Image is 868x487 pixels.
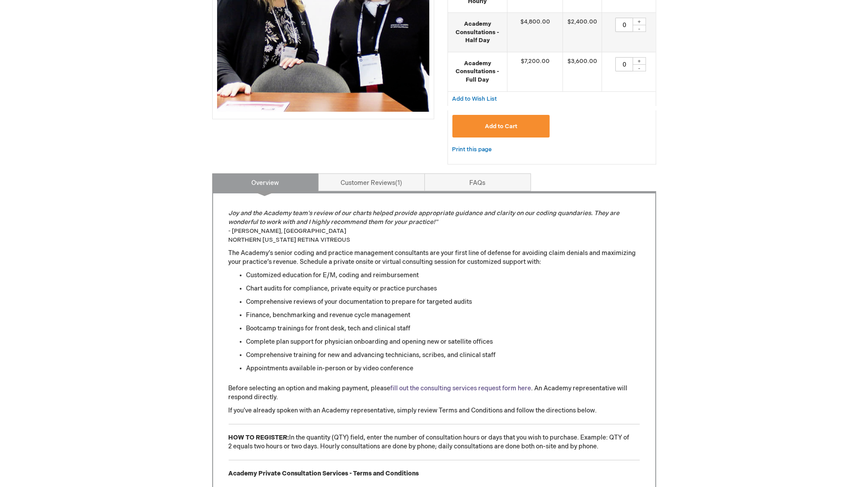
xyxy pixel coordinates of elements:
[229,434,289,441] strong: HOW TO REGISTER:
[246,324,640,333] li: Bootcamp trainings for front desk, tech and clinical staff
[507,13,563,52] td: $4,800.00
[563,13,602,52] td: $2,400.00
[318,173,425,191] a: Customer Reviews1
[452,59,503,84] strong: Academy Consultations - Full Day
[452,20,503,45] strong: Academy Consultations - Half Day
[452,115,550,137] button: Add to Cart
[633,25,646,32] div: -
[246,364,640,373] li: Appointments available in-person or by video conference
[615,18,633,32] input: Qty
[229,228,351,243] font: - [PERSON_NAME], [GEOGRAPHIC_DATA] NORTHERN [US_STATE] RETINA VITREOUS
[246,298,640,306] li: Comprehensive reviews of your documentation to prepare for targeted audits
[246,311,640,320] li: Finance, benchmarking and revenue cycle management
[633,18,646,25] div: +
[391,385,531,392] a: fill out the consulting services request form here
[452,95,497,102] a: Add to Wish List
[229,209,620,226] em: Joy and the Academy team's review of our charts helped provide appropriate guidance and clarity o...
[246,271,640,280] li: Customized education for E/M, coding and reimbursement
[212,173,319,191] a: Overview
[424,173,531,191] a: FAQs
[615,57,633,71] input: Qty
[229,406,640,415] p: If you've already spoken with an Academy representative, simply review Terms and Conditions and f...
[633,64,646,71] div: -
[246,284,640,293] li: Chart audits for compliance, private equity or practice purchases
[229,384,640,402] p: Before selecting an option and making payment, please . An Academy representative will respond di...
[246,351,640,360] li: Comprehensive training for new and advancing technicians, scribes, and clinical staff
[507,52,563,91] td: $7,200.00
[229,249,640,267] p: The Academy’s senior coding and practice management consultants are your first line of defense fo...
[229,470,419,477] b: Academy Private Consultation Services - Terms and Conditions
[229,433,640,451] p: In the quantity (QTY) field, enter the number of consultation hours or days that you wish to purc...
[633,57,646,65] div: +
[246,338,640,346] li: Complete plan support for physician onboarding and opening new or satellite offices
[563,52,602,91] td: $3,600.00
[395,179,402,187] span: 1
[452,144,492,155] a: Print this page
[485,123,517,130] span: Add to Cart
